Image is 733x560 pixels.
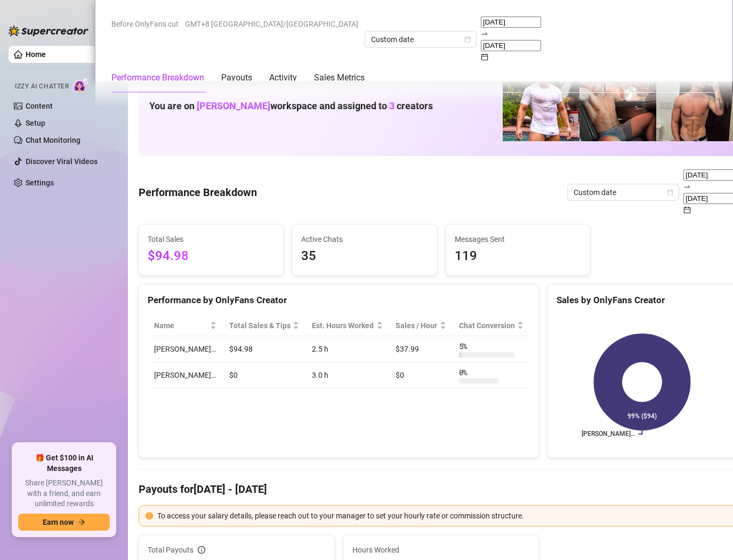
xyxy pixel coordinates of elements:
span: 3 [389,100,394,111]
span: 119 [455,246,582,266]
img: Hector [503,64,579,141]
span: Izzy AI Chatter [15,82,69,92]
span: $94.98 [148,246,275,266]
h4: Performance Breakdown [139,185,257,200]
span: [PERSON_NAME] [197,100,270,111]
a: Home [26,50,46,59]
span: Name [154,320,208,331]
h1: You are on workspace and assigned to creators [149,100,433,112]
span: Total Payouts [148,544,194,556]
td: 3.0 h [305,362,389,388]
span: Messages Sent [455,233,582,245]
img: Osvaldo [579,64,656,141]
div: Payouts [221,71,252,84]
div: Est. Hours Worked [312,320,374,331]
span: 🎁 Get $100 in AI Messages [18,453,110,474]
td: [PERSON_NAME]… [148,362,223,388]
span: Total Sales [148,233,275,245]
a: Setup [26,119,45,127]
th: Sales / Hour [389,315,453,336]
span: calendar [683,206,691,214]
img: AI Chatter [73,77,90,93]
span: arrow-right [78,518,85,526]
span: calendar [464,36,471,43]
span: Custom date [371,31,470,47]
td: $37.99 [389,336,453,362]
span: calendar [667,189,673,196]
span: to [481,29,488,38]
a: Content [26,102,53,110]
span: Total Sales & Tips [229,320,291,331]
text: [PERSON_NAME]… [582,430,635,437]
span: exclamation-circle [146,512,153,520]
a: Chat Monitoring [26,136,80,144]
span: info-circle [198,546,205,554]
span: Sales / Hour [396,320,438,331]
input: End date [481,40,541,51]
span: Chat Conversion [459,320,515,331]
div: Performance Breakdown [111,71,204,84]
span: Active Chats [301,233,428,245]
span: calendar [481,53,488,61]
span: Custom date [574,184,673,200]
span: swap-right [481,30,488,37]
a: Discover Viral Videos [26,157,98,166]
span: Share [PERSON_NAME] with a friend, and earn unlimited rewards [18,478,110,509]
span: 0 % [459,367,476,378]
span: to [683,182,691,191]
img: Zach [656,64,733,141]
div: Sales Metrics [314,71,365,84]
span: 35 [301,246,428,266]
th: Chat Conversion [453,315,530,336]
span: Hours Worked [352,544,530,556]
span: GMT+8 [GEOGRAPHIC_DATA]/[GEOGRAPHIC_DATA] [185,16,358,32]
input: Start date [481,17,541,28]
span: Earn now [43,518,74,526]
td: $0 [389,362,453,388]
span: Before OnlyFans cut [111,16,179,32]
td: [PERSON_NAME]… [148,336,223,362]
button: Earn nowarrow-right [18,514,110,531]
th: Name [148,315,223,336]
td: $94.98 [223,336,306,362]
div: Performance by OnlyFans Creator [148,293,530,307]
th: Total Sales & Tips [223,315,306,336]
span: 5 % [459,340,476,352]
a: Settings [26,178,54,187]
img: logo-BBDzfeDw.svg [9,26,88,36]
td: 2.5 h [305,336,389,362]
td: $0 [223,362,306,388]
div: Activity [269,71,297,84]
span: swap-right [683,183,691,190]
